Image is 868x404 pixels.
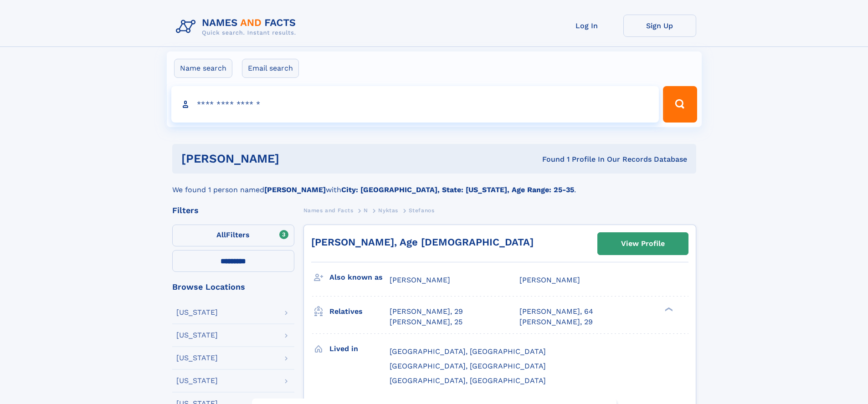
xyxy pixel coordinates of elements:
a: Names and Facts [303,205,354,216]
div: We found 1 person named with . [172,174,696,195]
div: [US_STATE] [176,354,218,362]
span: Stefanos [409,207,435,214]
div: ❯ [663,307,673,312]
span: N [364,207,368,214]
a: Log In [550,15,623,37]
div: View Profile [621,233,665,254]
span: [GEOGRAPHIC_DATA], [GEOGRAPHIC_DATA] [390,347,546,356]
div: [US_STATE] [176,332,218,339]
a: [PERSON_NAME], 25 [390,317,462,327]
span: [GEOGRAPHIC_DATA], [GEOGRAPHIC_DATA] [390,362,546,370]
img: Logo Names and Facts [172,15,303,39]
label: Name search [174,59,232,78]
h3: Relatives [329,304,390,319]
span: Nyktas [378,207,398,214]
div: [US_STATE] [176,309,218,316]
span: All [216,230,226,239]
h3: Lived in [329,341,390,357]
span: [GEOGRAPHIC_DATA], [GEOGRAPHIC_DATA] [390,376,546,385]
a: [PERSON_NAME], 29 [519,317,593,327]
a: Sign Up [623,15,696,37]
span: [PERSON_NAME] [390,276,450,284]
b: [PERSON_NAME] [264,185,326,194]
div: Browse Locations [172,283,294,291]
a: View Profile [598,233,688,255]
a: [PERSON_NAME], 64 [519,307,593,317]
a: Nyktas [378,205,398,216]
span: [PERSON_NAME] [519,276,580,284]
label: Filters [172,225,294,246]
b: City: [GEOGRAPHIC_DATA], State: [US_STATE], Age Range: 25-35 [341,185,574,194]
div: Filters [172,206,294,215]
a: [PERSON_NAME], Age [DEMOGRAPHIC_DATA] [311,236,534,248]
h1: [PERSON_NAME] [181,153,411,164]
button: Search Button [663,86,697,123]
div: [US_STATE] [176,377,218,384]
a: N [364,205,368,216]
div: Found 1 Profile In Our Records Database [411,154,687,164]
a: [PERSON_NAME], 29 [390,307,463,317]
h3: Also known as [329,270,390,285]
label: Email search [242,59,299,78]
input: search input [171,86,659,123]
